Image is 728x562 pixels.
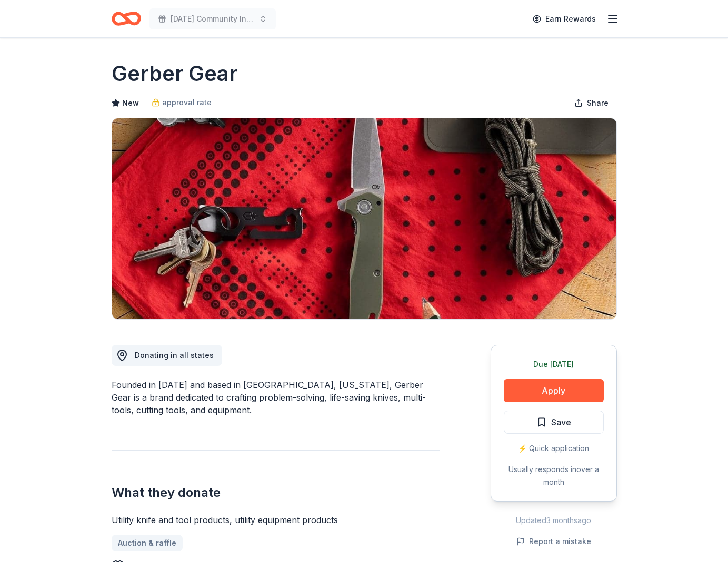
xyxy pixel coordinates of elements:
button: Report a mistake [516,535,591,548]
span: Save [551,415,571,429]
div: ⚡️ Quick application [504,442,604,455]
button: Save [504,411,604,434]
button: Share [566,93,617,114]
div: Updated 3 months ago [491,514,617,527]
div: Due [DATE] [504,358,604,371]
button: [DATE] Community Initiative Silent Auction Event [149,8,276,29]
span: Share [587,97,609,109]
a: Earn Rewards [526,9,602,28]
h2: What they donate [112,484,440,501]
span: approval rate [162,96,212,109]
button: Apply [504,379,604,402]
span: New [122,97,139,109]
h1: Gerber Gear [112,59,237,88]
img: Image for Gerber Gear [112,118,616,319]
div: Founded in [DATE] and based in [GEOGRAPHIC_DATA], [US_STATE], Gerber Gear is a brand dedicated to... [112,379,440,416]
span: Donating in all states [135,351,214,360]
span: [DATE] Community Initiative Silent Auction Event [171,13,255,25]
a: Home [112,6,141,31]
div: Utility knife and tool products, utility equipment products [112,514,440,526]
a: approval rate [152,96,212,109]
a: Auction & raffle [112,535,183,551]
div: Usually responds in over a month [504,463,604,488]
